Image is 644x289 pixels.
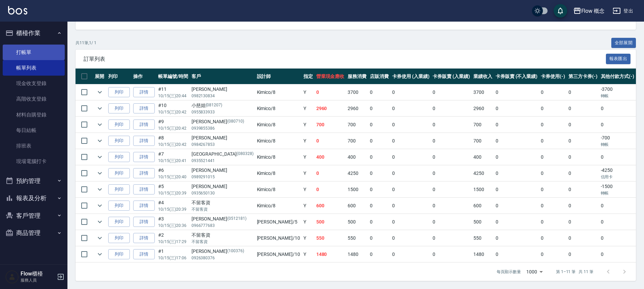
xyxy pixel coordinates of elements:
[539,182,567,198] td: 0
[431,133,472,149] td: 0
[255,246,302,262] td: [PERSON_NAME] /10
[368,182,390,198] td: 0
[158,206,188,212] p: 10/15 (三) 20:39
[472,133,494,149] td: 700
[192,199,254,206] div: 不留客資
[158,222,188,229] p: 10/15 (三) 20:36
[315,182,346,198] td: 0
[95,233,105,243] button: expand row
[390,84,431,100] td: 0
[192,118,254,125] div: [PERSON_NAME]
[494,214,539,230] td: 0
[192,125,254,131] p: 0939855386
[158,141,188,148] p: 10/15 (三) 20:42
[255,149,302,165] td: Kimico /8
[108,87,130,98] button: 列印
[95,87,105,97] button: expand row
[133,233,155,243] a: 詳情
[131,69,156,84] th: 操作
[368,165,390,181] td: 0
[368,101,390,116] td: 0
[472,149,494,165] td: 400
[599,198,636,214] td: 0
[302,165,315,181] td: Y
[539,101,567,116] td: 0
[133,201,155,211] a: 詳情
[368,133,390,149] td: 0
[3,24,65,42] button: 櫃檯作業
[158,239,188,245] p: 10/15 (三) 17:29
[158,125,188,131] p: 10/15 (三) 20:42
[494,133,539,149] td: 0
[3,154,65,169] a: 現場電腦打卡
[93,69,107,84] th: 展開
[108,233,130,243] button: 列印
[431,165,472,181] td: 0
[133,103,155,114] a: 詳情
[539,214,567,230] td: 0
[133,168,155,179] a: 詳情
[3,60,65,76] a: 帳單列表
[192,134,254,141] div: [PERSON_NAME]
[346,69,368,84] th: 服務消費
[567,149,599,165] td: 0
[599,133,636,149] td: -700
[156,182,190,198] td: #5
[192,222,254,229] p: 0966777683
[346,165,368,181] td: 4250
[227,118,244,125] p: (080710)
[315,149,346,165] td: 400
[315,101,346,116] td: 2960
[156,198,190,214] td: #4
[431,117,472,133] td: 0
[346,117,368,133] td: 700
[497,269,521,275] p: 每頁顯示數量
[599,117,636,133] td: 0
[95,184,105,194] button: expand row
[346,182,368,198] td: 1500
[315,69,346,84] th: 營業現金應收
[95,103,105,113] button: expand row
[3,189,65,207] button: 報表及分析
[567,117,599,133] td: 0
[567,214,599,230] td: 0
[3,45,65,60] a: 打帳單
[346,133,368,149] td: 700
[8,6,27,15] img: Logo
[3,76,65,91] a: 現金收支登錄
[158,158,188,164] p: 10/15 (三) 20:41
[368,198,390,214] td: 0
[494,117,539,133] td: 0
[599,101,636,116] td: 0
[192,102,254,109] div: 小慈姐
[390,117,431,133] td: 0
[255,84,302,100] td: Kimico /8
[567,101,599,116] td: 0
[108,152,130,162] button: 列印
[108,136,130,146] button: 列印
[472,84,494,100] td: 3700
[158,109,188,115] p: 10/15 (三) 20:42
[156,133,190,149] td: #8
[3,138,65,154] a: 排班表
[494,101,539,116] td: 0
[581,7,605,15] div: Flow 概念
[390,69,431,84] th: 卡券使用 (入業績)
[192,183,254,190] div: [PERSON_NAME]
[95,217,105,227] button: expand row
[368,246,390,262] td: 0
[346,246,368,262] td: 1480
[315,117,346,133] td: 700
[255,182,302,198] td: Kimico /8
[21,270,55,277] h5: Flow櫃檯
[192,141,254,148] p: 0984267853
[431,84,472,100] td: 0
[133,136,155,146] a: 詳情
[567,165,599,181] td: 0
[255,165,302,181] td: Kimico /8
[494,198,539,214] td: 0
[108,120,130,130] button: 列印
[368,69,390,84] th: 店販消費
[158,93,188,99] p: 10/15 (三) 20:44
[472,230,494,246] td: 550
